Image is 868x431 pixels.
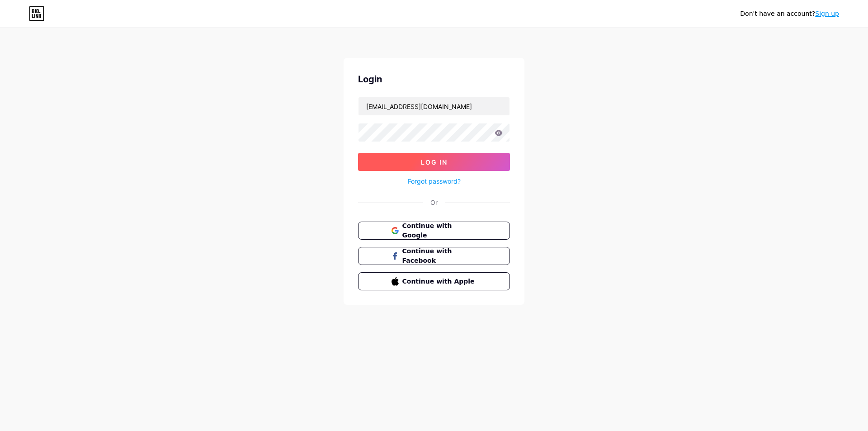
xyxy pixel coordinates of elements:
[358,222,510,240] button: Continue with Google
[402,221,477,240] span: Continue with Google
[430,198,438,207] div: Or
[358,272,510,290] button: Continue with Apple
[358,72,510,86] div: Login
[90,52,97,60] img: tab_keywords_by_traffic_grey.svg
[408,176,461,186] a: Forgot password?
[358,153,510,171] button: Log In
[402,277,477,286] span: Continue with Apple
[100,53,152,59] div: Keywords by Traffic
[14,24,22,31] img: website_grey.svg
[402,246,477,265] span: Continue with Facebook
[359,97,509,115] input: Username
[740,9,839,19] div: Don't have an account?
[24,24,99,31] div: Domain: [DOMAIN_NAME]
[24,52,32,60] img: tab_domain_overview_orange.svg
[815,10,839,17] a: Sign up
[421,158,448,166] span: Log In
[25,14,44,22] div: v 4.0.25
[34,53,81,59] div: Domain Overview
[358,247,510,265] button: Continue with Facebook
[14,14,22,22] img: logo_orange.svg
